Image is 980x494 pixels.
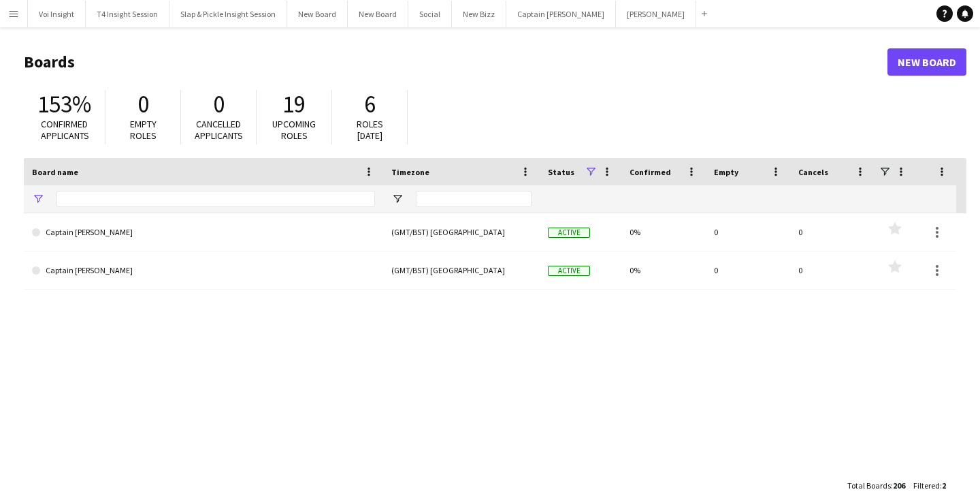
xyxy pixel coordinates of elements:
[364,89,376,119] span: 6
[357,118,383,142] span: Roles [DATE]
[32,213,375,251] a: Captain [PERSON_NAME]
[28,1,86,27] button: Voi Insight
[282,89,306,119] span: 19
[616,1,696,27] button: [PERSON_NAME]
[790,251,875,289] div: 0
[37,89,91,119] span: 153%
[630,167,671,177] span: Confirmed
[706,213,790,251] div: 0
[506,1,616,27] button: Captain [PERSON_NAME]
[137,89,149,119] span: 0
[408,1,452,27] button: Social
[887,48,966,76] a: New Board
[383,251,540,289] div: (GMT/BST) [GEOGRAPHIC_DATA]
[348,1,408,27] button: New Board
[798,167,828,177] span: Cancels
[452,1,506,27] button: New Bizz
[391,167,429,177] span: Timezone
[41,118,89,142] span: Confirmed applicants
[913,480,940,491] span: Filtered
[32,251,375,290] a: Captain [PERSON_NAME]
[130,118,157,142] span: Empty roles
[56,191,375,207] input: Board name Filter Input
[548,167,574,177] span: Status
[621,213,706,251] div: 0%
[32,167,78,177] span: Board name
[714,167,738,177] span: Empty
[383,213,540,251] div: (GMT/BST) [GEOGRAPHIC_DATA]
[391,193,404,205] button: Open Filter Menu
[621,251,706,289] div: 0%
[548,266,590,276] span: Active
[86,1,169,27] button: T4 Insight Session
[32,193,44,205] button: Open Filter Menu
[942,480,946,491] span: 2
[893,480,905,491] span: 206
[24,52,887,72] h1: Boards
[790,213,875,251] div: 0
[169,1,287,27] button: Slap & Pickle Insight Session
[548,228,590,238] span: Active
[847,480,891,491] span: Total Boards
[272,118,316,142] span: Upcoming roles
[287,1,348,27] button: New Board
[213,89,225,119] span: 0
[416,191,532,207] input: Timezone Filter Input
[195,118,243,142] span: Cancelled applicants
[706,251,790,289] div: 0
